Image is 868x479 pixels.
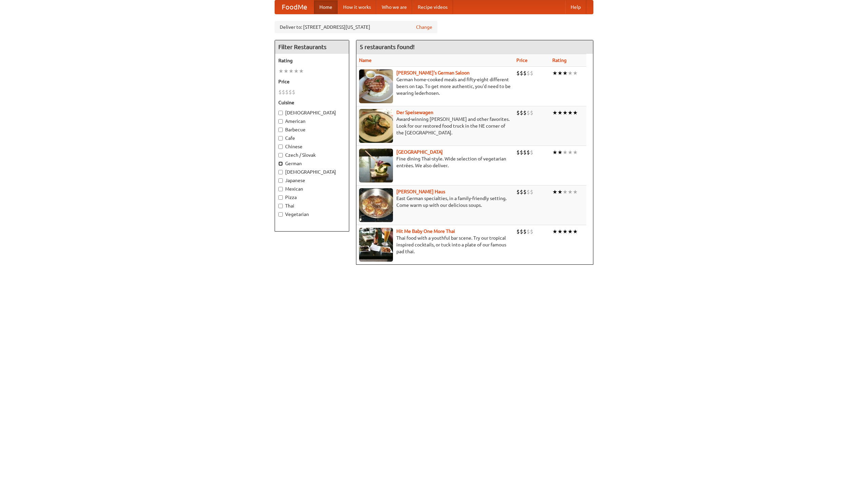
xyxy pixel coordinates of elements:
p: East German specialties, in a family-friendly setting. Come warm up with our delicious soups. [359,195,511,209]
div: Deliver to: [STREET_ADDRESS][US_STATE] [275,21,437,33]
li: ★ [557,188,563,196]
input: Japanese [278,178,283,183]
a: FoodMe [275,0,314,14]
li: ★ [568,69,573,77]
li: ★ [563,69,568,77]
li: $ [520,69,523,77]
li: $ [523,69,527,77]
li: $ [527,149,530,156]
img: kohlhaus.jpg [359,188,393,222]
label: [DEMOGRAPHIC_DATA] [278,169,346,175]
li: ★ [568,188,573,196]
label: Barbecue [278,126,346,133]
li: $ [516,149,520,156]
li: $ [516,188,520,196]
p: Thai food with a youthful bar scene. Try our tropical inspired cocktails, or tuck into a plate of... [359,235,511,255]
label: American [278,118,346,125]
a: Who we are [376,0,412,14]
li: $ [530,228,533,235]
input: Thai [278,204,283,208]
li: ★ [573,228,578,235]
li: ★ [552,69,557,77]
a: How it works [338,0,376,14]
li: $ [520,109,523,116]
li: ★ [557,109,563,116]
li: $ [285,88,289,96]
li: $ [520,188,523,196]
li: $ [516,69,520,77]
a: Help [565,0,586,14]
a: Home [314,0,338,14]
p: Award-winning [PERSON_NAME] and other favorites. Look for our restored food truck in the NE corne... [359,116,511,136]
h5: Price [278,78,346,85]
li: $ [289,88,292,96]
li: ★ [557,69,563,77]
li: ★ [563,149,568,156]
img: speisewagen.jpg [359,109,393,143]
li: $ [527,188,530,196]
h5: Cuisine [278,99,346,106]
a: Hit Me Baby One More Thai [396,228,455,234]
label: Vegetarian [278,211,346,218]
li: $ [292,88,295,96]
li: ★ [568,149,573,156]
input: Pizza [278,195,283,200]
p: German home-cooked meals and fifty-eight different beers on tap. To get more authentic, you'd nee... [359,76,511,96]
li: $ [523,188,527,196]
input: German [278,161,283,166]
li: $ [516,228,520,235]
li: $ [520,149,523,156]
ng-pluralize: 5 restaurants found! [360,44,415,50]
input: [DEMOGRAPHIC_DATA] [278,170,283,174]
a: [PERSON_NAME] Haus [396,189,445,194]
input: Barbecue [278,128,283,132]
label: Chinese [278,143,346,150]
label: Japanese [278,177,346,184]
li: ★ [573,109,578,116]
li: $ [530,69,533,77]
li: $ [530,188,533,196]
li: $ [527,228,530,235]
li: ★ [563,109,568,116]
a: Name [359,58,372,63]
li: $ [527,109,530,116]
li: ★ [563,188,568,196]
a: Change [416,24,432,30]
label: Czech / Slovak [278,152,346,158]
label: Pizza [278,194,346,201]
a: Der Speisewagen [396,110,433,115]
p: Fine dining Thai-style. Wide selection of vegetarian entrées. We also deliver. [359,155,511,169]
li: ★ [552,149,557,156]
a: [PERSON_NAME]'s German Saloon [396,70,470,75]
img: babythai.jpg [359,228,393,262]
a: [GEOGRAPHIC_DATA] [396,149,443,155]
li: ★ [289,67,294,75]
li: $ [530,109,533,116]
input: Chinese [278,145,283,149]
input: Czech / Slovak [278,153,283,157]
li: ★ [568,228,573,235]
a: Price [516,58,528,63]
li: ★ [557,228,563,235]
input: American [278,119,283,124]
li: ★ [573,149,578,156]
li: $ [527,69,530,77]
li: $ [523,149,527,156]
li: ★ [568,109,573,116]
label: German [278,160,346,167]
input: Mexican [278,187,283,191]
li: ★ [283,67,289,75]
li: ★ [552,188,557,196]
label: Mexican [278,186,346,192]
li: $ [516,109,520,116]
li: ★ [299,67,304,75]
li: ★ [563,228,568,235]
input: [DEMOGRAPHIC_DATA] [278,111,283,115]
li: ★ [552,109,557,116]
li: $ [523,228,527,235]
img: esthers.jpg [359,69,393,103]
